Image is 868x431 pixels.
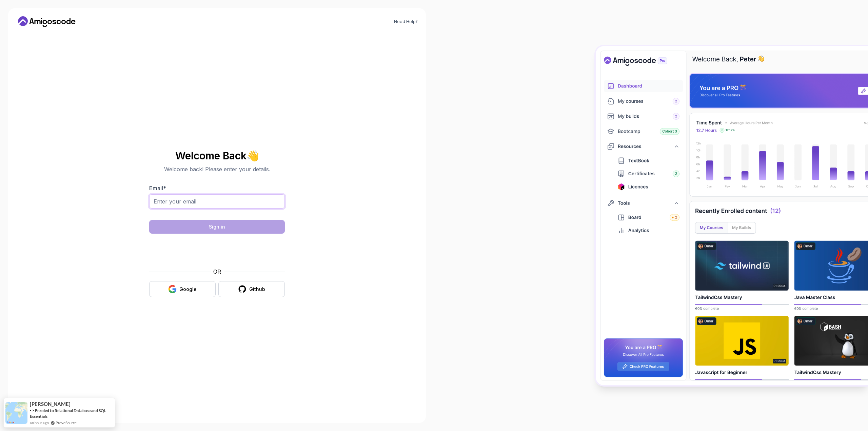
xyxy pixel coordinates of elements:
span: 👋 [245,149,260,162]
span: [PERSON_NAME] [30,401,71,407]
img: Amigoscode Dashboard [596,46,868,385]
span: -> [30,408,34,413]
a: ProveSource [56,420,77,426]
p: OR [213,268,221,276]
iframe: Widget contenant une case à cocher pour le défi de sécurité hCaptcha [166,238,268,263]
label: Email * [149,185,166,192]
a: Need Help? [394,19,418,24]
p: Welcome back! Please enter your details. [149,165,285,173]
h2: Welcome Back [149,150,285,161]
button: Google [149,281,216,297]
button: Sign in [149,220,285,234]
a: Home link [16,16,77,27]
input: Enter your email [149,194,285,209]
a: Enroled to Relational Database and SQL Essentials [30,408,106,419]
div: Sign in [209,223,225,230]
span: an hour ago [30,420,49,426]
div: Github [249,286,265,293]
div: Google [179,286,197,293]
button: Github [218,281,285,297]
img: provesource social proof notification image [5,402,27,424]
